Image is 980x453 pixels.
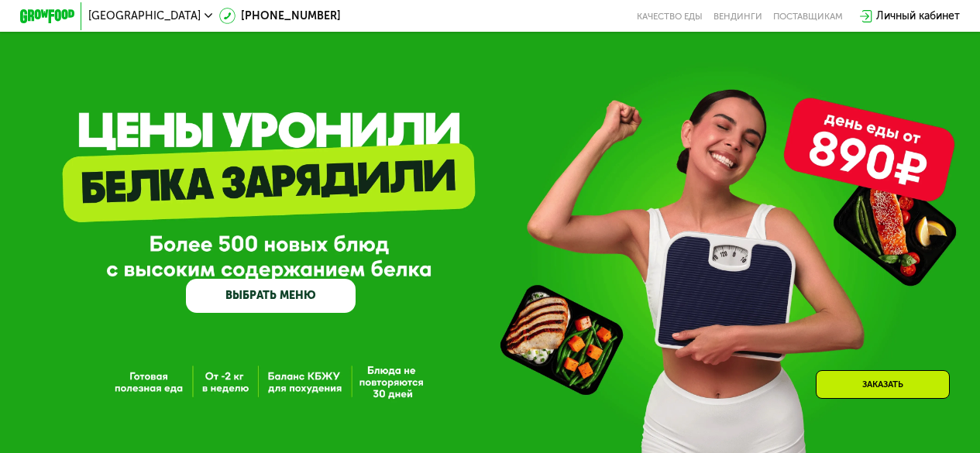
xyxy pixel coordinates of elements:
[714,11,762,22] a: Вендинги
[219,8,341,24] a: [PHONE_NUMBER]
[88,11,201,22] span: [GEOGRAPHIC_DATA]
[186,279,356,313] a: ВЫБРАТЬ МЕНЮ
[773,11,843,22] div: поставщикам
[816,370,950,399] div: Заказать
[876,8,960,24] div: Личный кабинет
[637,11,703,22] a: Качество еды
